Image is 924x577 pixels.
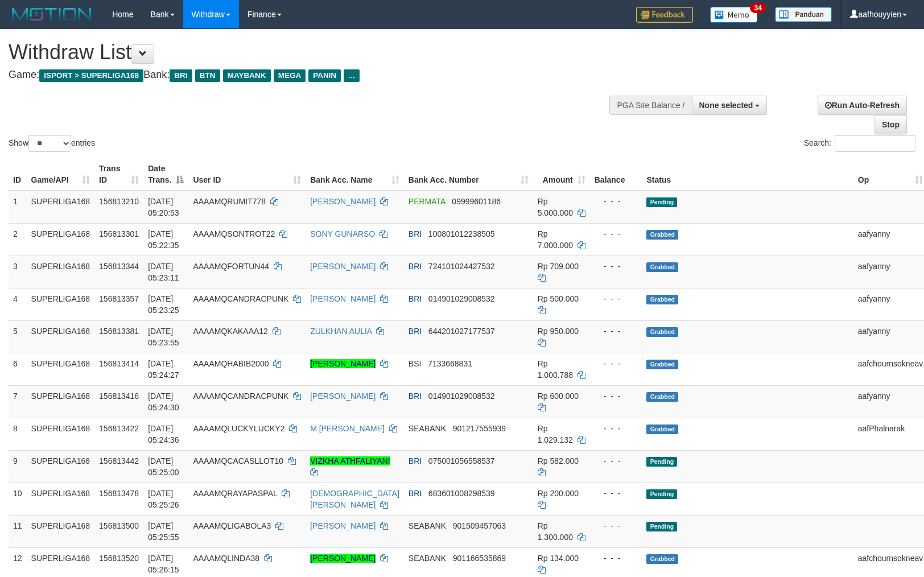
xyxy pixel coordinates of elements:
td: 1 [9,191,27,224]
span: Rp 500.000 [538,294,579,303]
td: 8 [9,418,27,450]
a: SONY GUNARSO [310,229,375,238]
span: Rp 600.000 [538,391,579,401]
span: SEABANK [409,554,446,563]
span: AAAAMQLINDA38 [193,554,259,563]
td: 6 [9,353,27,385]
span: BSI [409,359,422,368]
span: BRI [409,262,422,271]
td: 3 [9,255,27,288]
div: - - - [595,488,638,499]
span: PANIN [308,69,341,82]
div: - - - [595,423,638,434]
span: [DATE] 05:25:55 [148,521,179,542]
a: [PERSON_NAME] [310,262,376,271]
span: 156813344 [99,262,139,271]
span: Copy 683601008298539 to clipboard [428,489,495,498]
span: AAAAMQLIGABOLA3 [193,521,271,530]
span: Rp 950.000 [538,327,579,336]
a: [PERSON_NAME] [310,294,376,303]
span: Copy 724101024427532 to clipboard [428,262,495,271]
td: 4 [9,288,27,320]
span: AAAAMQRUMIT778 [193,197,266,206]
span: 156813414 [99,359,139,368]
span: BRI [409,229,422,238]
span: Pending [646,489,677,499]
td: 11 [9,515,27,547]
span: Rp 582.000 [538,456,579,465]
span: BRI [409,294,422,303]
span: BRI [170,69,192,82]
span: Rp 134.000 [538,554,579,563]
td: SUPERLIGA168 [27,288,95,320]
span: Rp 5.000.000 [538,197,573,217]
td: SUPERLIGA168 [27,418,95,450]
span: AAAAMQRAYAPASPAL [193,489,277,498]
span: Grabbed [646,327,678,337]
span: BRI [409,327,422,336]
span: Grabbed [646,424,678,434]
span: BTN [195,69,220,82]
span: 156813210 [99,197,139,206]
td: SUPERLIGA168 [27,515,95,547]
td: SUPERLIGA168 [27,255,95,288]
span: Copy 901509457063 to clipboard [453,521,506,530]
td: SUPERLIGA168 [27,385,95,418]
span: Copy 075001056558537 to clipboard [428,456,495,465]
span: Copy 014901029008532 to clipboard [428,294,495,303]
input: Search: [835,135,915,152]
div: - - - [595,261,638,272]
th: User ID: activate to sort column ascending [188,158,306,191]
td: 10 [9,483,27,515]
span: Copy 901166535869 to clipboard [453,554,506,563]
span: AAAAMQCACASLLOT10 [193,456,283,465]
span: 156813357 [99,294,139,303]
span: 156813478 [99,489,139,498]
div: - - - [595,358,638,369]
span: Copy 644201027177537 to clipboard [428,327,495,336]
span: Rp 1.300.000 [538,521,573,542]
div: - - - [595,520,638,531]
span: [DATE] 05:23:25 [148,294,179,315]
span: 156813500 [99,521,139,530]
span: [DATE] 05:26:15 [148,554,179,574]
div: - - - [595,390,638,402]
td: 9 [9,450,27,483]
img: MOTION_logo.png [9,6,95,23]
span: AAAAMQCANDRACPUNK [193,391,288,401]
span: [DATE] 05:24:27 [148,359,179,380]
span: [DATE] 05:25:26 [148,489,179,509]
span: ISPORT > SUPERLIGA168 [39,69,143,82]
a: ZULKHAN AULIA [310,327,372,336]
th: Trans ID: activate to sort column ascending [94,158,143,191]
label: Show entries [9,135,95,152]
div: - - - [595,553,638,564]
a: [DEMOGRAPHIC_DATA][PERSON_NAME] [310,489,399,509]
span: 156813520 [99,554,139,563]
span: AAAAMQSONTROT22 [193,229,275,238]
span: MEGA [274,69,306,82]
img: Feedback.jpg [636,7,693,23]
span: [DATE] 05:24:36 [148,424,179,444]
button: None selected [692,96,768,115]
td: 5 [9,320,27,353]
span: BRI [409,456,422,465]
div: - - - [595,228,638,240]
span: Grabbed [646,360,678,369]
td: SUPERLIGA168 [27,353,95,385]
th: Amount: activate to sort column ascending [533,158,590,191]
td: SUPERLIGA168 [27,191,95,224]
th: Game/API: activate to sort column ascending [27,158,95,191]
span: AAAAMQFORTUN44 [193,262,269,271]
td: SUPERLIGA168 [27,450,95,483]
span: Rp 7.000.000 [538,229,573,250]
th: Bank Acc. Number: activate to sort column ascending [404,158,533,191]
span: Copy 09999601186 to clipboard [452,197,501,206]
span: 156813442 [99,456,139,465]
div: - - - [595,325,638,337]
td: 7 [9,385,27,418]
img: Button%20Memo.svg [710,7,758,23]
span: Pending [646,522,677,531]
span: Copy 014901029008532 to clipboard [428,391,495,401]
a: [PERSON_NAME] [310,359,376,368]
